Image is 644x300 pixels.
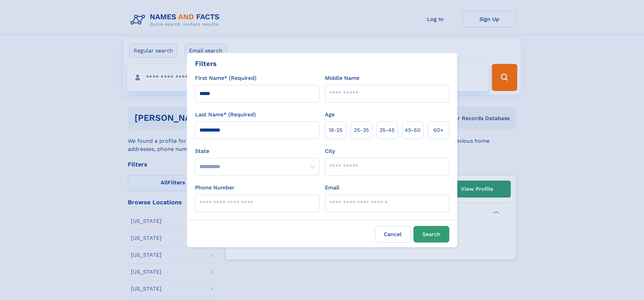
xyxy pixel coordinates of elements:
[195,59,217,69] div: Filters
[433,126,444,134] span: 60+
[195,184,235,192] label: Phone Number
[405,126,421,134] span: 45‑60
[325,111,335,119] label: Age
[195,147,319,155] label: State
[354,126,369,134] span: 25‑35
[325,147,335,155] label: City
[325,74,359,82] label: Middle Name
[195,111,256,119] label: Last Name* (Required)
[413,226,449,243] button: Search
[329,126,342,134] span: 18‑25
[325,184,339,192] label: Email
[379,126,395,134] span: 35‑45
[375,226,411,243] label: Cancel
[195,74,257,82] label: First Name* (Required)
